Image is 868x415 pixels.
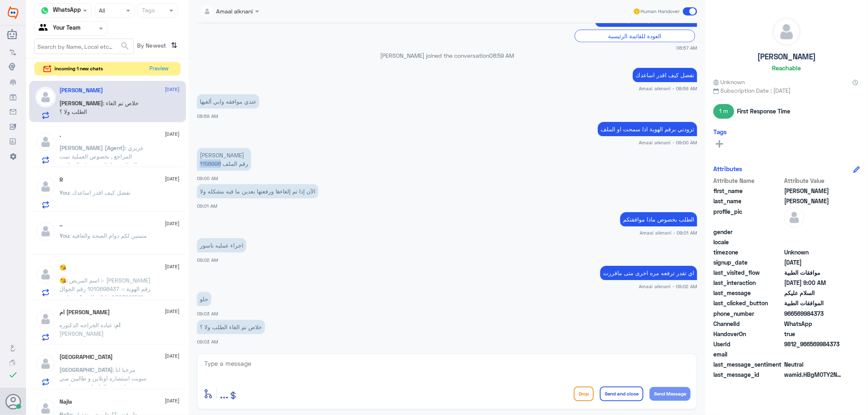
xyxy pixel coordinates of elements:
span: [DATE] [165,352,180,360]
h5: عبدالرحمن عبدالله [60,87,103,94]
span: search [120,41,130,51]
span: [DATE] [165,175,180,183]
span: ChannelId [713,319,783,328]
span: عبدالله [784,197,843,205]
img: defaultAdmin.png [35,176,56,197]
span: : عياده الجراحه الدكتوره [PERSON_NAME] [60,322,116,337]
p: 8/9/2025, 9:02 AM [197,238,246,252]
span: 1 m [713,104,734,119]
img: defaultAdmin.png [35,132,56,152]
span: 😘 [60,277,67,284]
span: : تفضل كيف اقدر اساعدك [70,189,131,196]
h5: Haifa [60,354,113,361]
span: Amaal alknani - 09:00 AM [639,139,697,146]
span: السلام عليكم [784,289,843,297]
h6: Reachable [772,64,801,72]
span: phone_number [713,309,783,318]
span: Unknown [713,78,745,86]
span: first_name [713,187,783,195]
span: last_message_id [713,370,783,379]
span: wamid.HBgMOTY2NTY5OTg0MzczFQIAEhgUM0E2MTA1MDFFRThEMDc1QTE0RDIA [784,370,843,379]
p: 8/9/2025, 9:01 AM [620,212,697,226]
div: Tags [141,6,155,16]
button: Avatar [5,394,21,409]
span: 9812_966569984373 [784,340,843,348]
span: last_visited_flow [713,268,783,277]
span: Subscription Date : [DATE] [713,86,860,95]
img: defaultAdmin.png [784,207,805,228]
button: Send and close [600,387,643,401]
span: Amaal alknani - 08:59 AM [639,85,697,92]
span: Attribute Value [784,176,843,185]
span: Amaal alknani - 09:01 AM [640,229,697,236]
span: : اسم المريض :- [PERSON_NAME] رقم الهوية :- 1010698437 رقم الجوال :- 0503261510 ما المطلوب؟ - متا... [60,277,151,343]
img: defaultAdmin.png [35,309,56,329]
h5: [PERSON_NAME] [757,52,816,61]
span: First Response Time [737,107,790,115]
span: last_message [713,289,783,297]
span: email [713,350,783,359]
span: [PERSON_NAME] [60,100,103,106]
button: Preview [146,62,172,76]
h6: Tags [713,128,727,135]
button: Send Message [649,387,691,401]
span: Unknown [784,248,843,256]
i: check [8,370,18,380]
img: defaultAdmin.png [773,18,800,46]
span: 2024-09-03T05:14:10.966Z [784,258,843,267]
span: null [784,350,843,359]
span: last_interaction [713,278,783,287]
span: You [60,189,70,196]
span: [DATE] [165,220,180,227]
h5: ام محمد [60,309,110,316]
span: ... [220,386,228,401]
span: null [784,228,843,236]
p: 8/9/2025, 9:01 AM [197,184,318,198]
span: Amaal alknani - 09:02 AM [639,283,697,290]
p: 8/9/2025, 9:00 AM [197,148,251,171]
img: defaultAdmin.png [35,87,56,107]
span: 09:03 AM [197,339,218,344]
span: HandoverOn [713,330,783,338]
h5: Najla [60,398,72,405]
span: 09:00 AM [197,176,218,181]
span: [DATE] [165,397,180,404]
span: عبدالرحمن [784,187,843,195]
span: 966569984373 [784,309,843,318]
p: 8/9/2025, 8:59 AM [633,68,697,82]
img: yourTeam.svg [39,22,51,35]
span: [DATE] [165,263,180,270]
button: Drop [574,387,594,401]
span: [GEOGRAPHIC_DATA] [60,366,113,373]
p: 8/9/2025, 9:00 AM [598,122,697,136]
span: incoming 1 new chats [55,65,103,72]
img: defaultAdmin.png [35,264,56,285]
img: defaultAdmin.png [35,221,56,241]
img: defaultAdmin.png [35,354,56,374]
span: 08:57 AM [676,44,697,51]
span: [DATE] [165,130,180,138]
p: 8/9/2025, 8:59 AM [197,94,259,109]
div: العودة للقائمة الرئيسية [575,30,695,42]
span: timezone [713,248,783,256]
span: null [784,238,843,246]
span: 09:01 AM [197,203,217,209]
span: [PERSON_NAME] (Agent) [60,144,125,151]
span: 2 [784,319,843,328]
span: : خلاص تم الغاء الطلب ولا ؟ [60,100,139,115]
span: You [60,232,70,239]
span: last_message_sentiment [713,360,783,369]
i: ⇅ [171,39,178,52]
button: search [120,39,130,53]
span: : مرحبا انا سويت استشاره اونلاين و طالبين مني ادفع مع العلم ان عندي تامين [60,366,147,390]
span: gender [713,228,783,236]
span: 08:59 AM [197,113,218,119]
span: Attribute Name [713,176,783,185]
span: الموافقات الطبية [784,299,843,307]
p: 8/9/2025, 9:03 AM [197,292,211,306]
h5: 😘 [60,264,67,271]
span: 0 [784,360,843,369]
span: ام [116,322,121,328]
p: [PERSON_NAME] joined the conversation [197,51,697,60]
span: true [784,330,843,338]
